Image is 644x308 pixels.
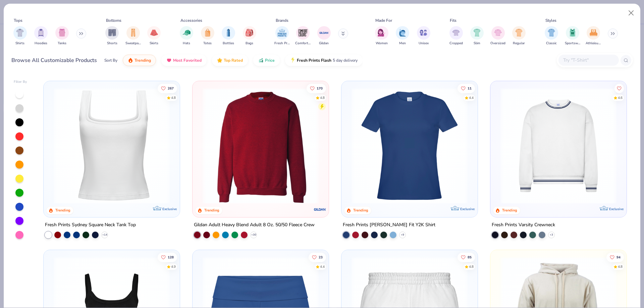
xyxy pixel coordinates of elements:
div: filter for Classic [545,26,558,46]
button: filter button [545,26,558,46]
span: Fresh Prints [274,41,290,46]
span: Shorts [107,41,117,46]
div: filter for Gildan [317,26,331,46]
img: Unisex Image [420,29,427,37]
button: filter button [295,26,311,46]
img: Totes Image [204,29,211,37]
div: 4.4 [320,264,325,269]
span: Hoodies [35,41,47,46]
button: Like [158,253,177,262]
div: Brands [276,17,288,23]
button: filter button [34,26,48,46]
div: filter for Bottles [222,26,235,46]
span: Trending [135,58,151,63]
div: filter for Oversized [490,26,505,46]
div: Made For [375,17,392,23]
img: 4c43767e-b43d-41ae-ac30-96e6ebada8dd [322,87,445,203]
div: filter for Regular [512,26,526,46]
span: Sportswear [565,41,580,46]
img: trending.gif [128,58,133,63]
img: Gildan logo [313,202,327,216]
span: Most Favorited [173,58,202,63]
div: Styles [545,17,556,23]
div: filter for Men [396,26,409,46]
div: Filter By [14,79,27,84]
span: Comfort Colors [295,41,311,46]
img: flash.gif [290,58,296,63]
div: Fresh Prints [PERSON_NAME] Fit Y2K Shirt [343,221,435,229]
div: filter for Slim [470,26,484,46]
button: filter button [317,26,331,46]
img: Bottles Image [225,29,232,37]
button: filter button [201,26,214,46]
span: Regular [513,41,525,46]
img: Athleisure Image [590,29,597,37]
button: filter button [13,26,27,46]
button: filter button [490,26,505,46]
span: Fresh Prints Flash [297,58,331,63]
div: filter for Skirts [147,26,161,46]
span: Top Rated [224,58,243,63]
img: Gildan Image [319,28,329,38]
button: filter button [512,26,526,46]
div: 4.9 [171,264,176,269]
span: Unisex [419,41,429,46]
button: Top Rated [212,55,248,66]
button: filter button [147,26,161,46]
span: Price [265,58,275,63]
span: Shirts [15,41,24,46]
span: 267 [168,86,174,90]
div: filter for Shorts [105,26,119,46]
img: Fresh Prints Image [277,28,287,38]
button: filter button [105,26,119,46]
img: Skirts Image [150,29,158,37]
div: 4.8 [320,95,325,100]
div: filter for Comfort Colors [295,26,311,46]
span: Tanks [58,41,66,46]
img: Hats Image [183,29,191,37]
span: Athleisure [586,41,601,46]
span: Exclusive [609,206,623,211]
div: 4.8 [469,264,474,269]
div: Tops [14,17,22,23]
button: filter button [125,26,141,46]
div: filter for Athleisure [586,26,601,46]
div: 4.8 [618,264,623,269]
button: filter button [274,26,290,46]
img: Men Image [399,29,406,37]
div: filter for Bags [243,26,256,46]
span: Classic [546,41,557,46]
button: filter button [417,26,430,46]
span: 94 [616,256,621,259]
button: filter button [586,26,601,46]
button: Like [307,83,326,93]
img: Women Image [378,29,385,37]
img: Hoodies Image [37,29,45,37]
img: TopRated.gif [217,58,222,63]
div: filter for Tanks [55,26,69,46]
button: filter button [565,26,580,46]
span: + 3 [550,233,553,237]
img: 3fc92740-5882-4e3e-bee8-f78ba58ba36d [471,87,593,203]
span: Men [399,41,406,46]
button: filter button [375,26,388,46]
span: Slim [474,41,480,46]
div: 4.4 [469,95,474,100]
button: filter button [55,26,69,46]
img: Slim Image [473,29,481,37]
span: Exclusive [162,206,177,211]
span: Women [376,41,388,46]
span: 170 [317,86,323,90]
button: Most Favorited [161,55,207,66]
span: Hats [183,41,190,46]
button: filter button [449,26,463,46]
div: Bottoms [106,17,121,23]
div: 4.8 [171,95,176,100]
div: filter for Totes [201,26,214,46]
button: Price [253,55,280,66]
div: Fits [450,17,457,23]
span: + 9 [401,233,404,237]
div: filter for Sweatpants [125,26,141,46]
img: Bags Image [246,29,253,37]
div: Fresh Prints Sydney Square Neck Tank Top [45,221,136,229]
